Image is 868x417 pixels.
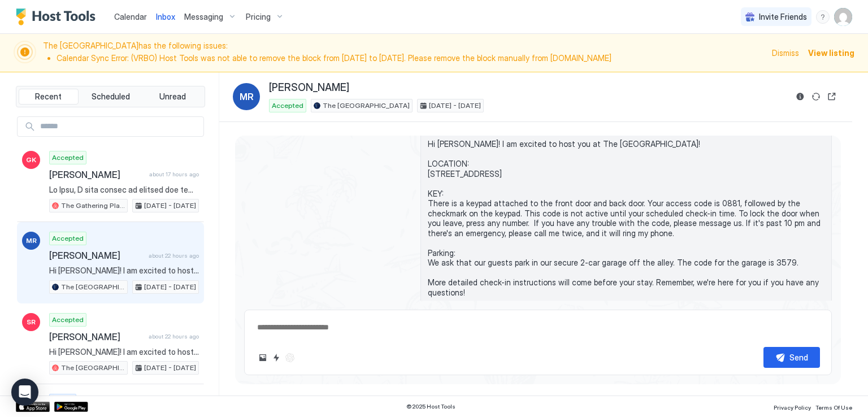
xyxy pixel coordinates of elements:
span: [DATE] - [DATE] [144,201,196,211]
div: View listing [808,47,854,59]
span: The [GEOGRAPHIC_DATA] [323,101,410,111]
span: Messaging [184,12,223,22]
span: The [GEOGRAPHIC_DATA] [61,282,125,292]
span: SR [27,317,36,327]
a: Terms Of Use [815,401,852,412]
span: The [GEOGRAPHIC_DATA] [61,363,125,373]
div: Send [789,351,808,363]
button: Send [763,347,820,368]
a: Privacy Policy [774,401,811,412]
div: tab-group [16,86,205,107]
div: Open Intercom Messenger [11,379,38,406]
span: The Gathering Place [61,201,125,211]
a: Calendar [114,11,147,23]
button: Scheduled [81,89,141,105]
span: Lo Ipsu, D sita consec ad elitsed doe temp inc utla etdoloremag aliqu enim admi ve Qui Nostrudex ... [49,185,199,195]
span: Unread [159,92,186,102]
button: Reservation information [793,90,807,103]
button: Unread [142,89,202,105]
span: [DATE] - [DATE] [144,363,196,373]
button: Quick reply [270,351,283,364]
span: The [GEOGRAPHIC_DATA] has the following issues: [43,41,765,65]
span: Scheduled [92,92,130,102]
a: App Store [16,402,50,412]
li: Calendar Sync Error: (VRBO) Host Tools was not able to remove the block from [DATE] to [DATE]. Pl... [57,53,765,63]
a: Google Play Store [54,402,88,412]
span: Hi [PERSON_NAME]! I am excited to host you at The [GEOGRAPHIC_DATA]! LOCATION: [STREET_ADDRESS] K... [49,347,199,357]
span: Accepted [52,153,84,163]
span: Recent [35,92,62,102]
button: Sync reservation [809,90,823,103]
span: Accepted [52,233,84,244]
span: MR [240,90,254,103]
span: Hi [PERSON_NAME]! I am excited to host you at The [GEOGRAPHIC_DATA]! LOCATION: [STREET_ADDRESS] K... [428,139,824,297]
div: Dismiss [772,47,799,59]
span: [DATE] - [DATE] [144,282,196,292]
span: about 22 hours ago [149,252,199,259]
span: [PERSON_NAME] [49,169,145,180]
span: Accepted [272,101,303,111]
span: [PERSON_NAME] [49,331,144,342]
span: about 17 hours ago [149,171,199,178]
div: menu [816,10,830,24]
span: about 22 hours ago [149,333,199,340]
span: Privacy Policy [774,404,811,411]
span: MR [26,236,37,246]
button: Upload image [256,351,270,364]
span: GK [26,155,36,165]
span: Calendar [114,12,147,21]
span: Terms Of Use [815,404,852,411]
span: Accepted [52,315,84,325]
input: Input Field [36,117,203,136]
span: Invite Friends [759,12,807,22]
span: Inbox [156,12,175,21]
span: Pricing [246,12,271,22]
span: [PERSON_NAME] [49,250,144,261]
span: © 2025 Host Tools [406,403,455,410]
a: Host Tools Logo [16,8,101,25]
span: [PERSON_NAME] [269,81,349,94]
span: [DATE] - [DATE] [429,101,481,111]
a: Inbox [156,11,175,23]
button: Open reservation [825,90,839,103]
span: Hi [PERSON_NAME]! I am excited to host you at The [GEOGRAPHIC_DATA]! LOCATION: [STREET_ADDRESS] K... [49,266,199,276]
button: Recent [19,89,79,105]
div: User profile [834,8,852,26]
